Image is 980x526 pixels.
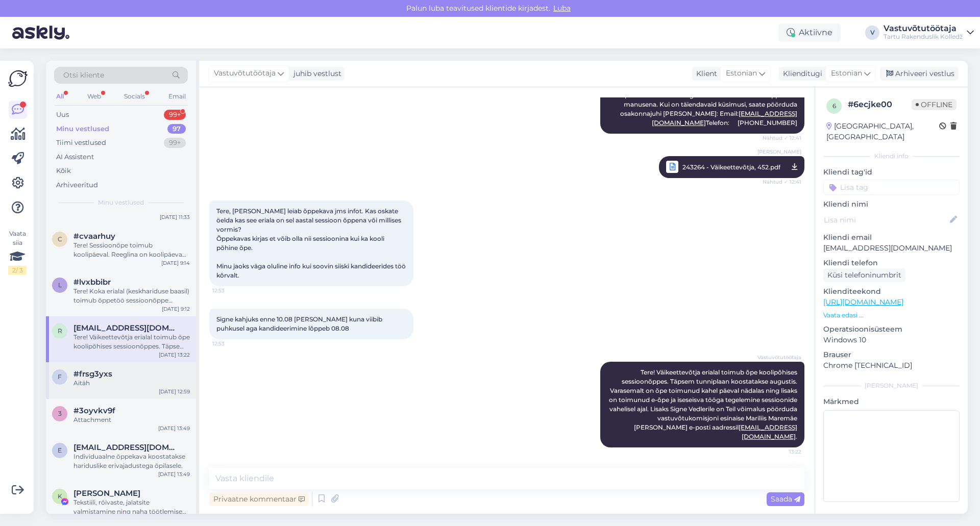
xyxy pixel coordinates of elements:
[122,90,147,103] div: Socials
[726,68,757,79] span: Estonian
[56,110,69,120] div: Uus
[823,268,905,282] div: Küsi telefoninumbrit
[550,4,574,13] span: Luba
[73,379,190,388] div: Aitäh
[56,124,109,134] div: Minu vestlused
[212,287,251,294] span: 12:53
[823,152,960,161] div: Kliendi info
[214,68,276,79] span: Vastuvõtutöötaja
[73,241,190,259] div: Tere! Sessioonõpe toimub koolipäeval. Reeglina on koolipäeva algusaeg 08.30.
[608,82,799,127] span: Tere! Antud õppekavas on praktika maht 23EKAP. Täpsem tunniplaan koostatakse augustis. Lisan siia...
[8,69,28,88] img: Askly Logo
[73,489,140,498] span: Kristi Jõesaar
[823,258,960,268] p: Kliendi telefon
[823,396,960,407] p: Märkmed
[826,121,939,142] div: [GEOGRAPHIC_DATA], [GEOGRAPHIC_DATA]
[56,166,71,176] div: Kõik
[73,443,180,452] span: emiligeherman@gmail.com
[58,410,62,417] span: 3
[823,180,960,195] input: Lisa tag
[56,180,98,190] div: Arhiveeritud
[823,297,903,307] a: [URL][DOMAIN_NAME]
[73,369,112,379] span: #frsg3yxs
[73,232,115,241] span: #cvaarhuy
[73,278,111,287] span: #lvxbbibr
[58,281,62,289] span: l
[166,90,188,103] div: Email
[823,199,960,210] p: Kliendi nimi
[8,266,27,275] div: 2 / 3
[823,381,960,390] div: [PERSON_NAME]
[682,161,780,173] span: 243264 - Väikeettevõtja, 452.pdf
[884,33,963,41] div: Tartu Rakenduslik Kolledž
[865,26,879,40] div: V
[73,498,190,516] div: Tekstiili, rõivaste, jalatsite valmistamine ning naha töötlemise õpperühma 1 EKAPi maksumus on 45...
[609,368,799,440] span: Tere! Väikeettevõtja erialal toimub õpe koolipõhises sessioonõppes. Täpsem tunniplaan koostatakse...
[779,68,822,79] div: Klienditugi
[73,452,190,470] div: Individuaalne õppekava koostatakse hariduslike erivajadustega õpilasele.
[831,68,862,79] span: Estonian
[763,134,801,142] span: Nähtud ✓ 12:41
[880,67,959,81] div: Arhiveeri vestlus
[160,213,190,221] div: [DATE] 11:33
[216,315,384,332] span: Signe kahjuks enne 10.08 [PERSON_NAME] kuna viibib puhkusel aga kandideerimine lõppeb 08.08
[289,68,341,79] div: juhib vestlust
[158,470,190,478] div: [DATE] 13:49
[216,207,407,279] span: Tere, [PERSON_NAME] leiab õppekava jms infot. Kas oskate öelda kas see eriala on sel aastal sessi...
[56,138,106,148] div: Tiimi vestlused
[824,214,948,226] input: Lisa nimi
[73,406,115,415] span: #3oyvkv9f
[757,148,801,156] span: [PERSON_NAME]
[823,324,960,335] p: Operatsioonisüsteem
[739,423,797,440] a: [EMAIL_ADDRESS][DOMAIN_NAME]
[884,24,974,41] a: VastuvõtutöötajaTartu Rakenduslik Kolledž
[884,24,963,33] div: Vastuvõtutöötaja
[73,323,180,333] span: reelikavaino3@gmail.com
[8,229,27,275] div: Vaata siia
[58,492,62,500] span: K
[73,415,190,424] div: Attachment
[823,167,960,178] p: Kliendi tag'id
[73,333,190,351] div: Tere! Väikeettevõtja erialal toimub õpe koolipõhises sessioonõppes. Täpsem tunniplaan koostatakse...
[823,360,960,371] p: Chrome [TECHNICAL_ID]
[58,373,62,381] span: f
[823,311,960,320] p: Vaata edasi ...
[832,102,836,110] span: 6
[823,349,960,360] p: Brauser
[771,494,800,504] span: Saada
[164,110,186,120] div: 99+
[167,124,186,134] div: 97
[159,388,190,395] div: [DATE] 12:59
[58,327,62,335] span: r
[692,68,717,79] div: Klient
[98,198,144,207] span: Minu vestlused
[848,98,912,111] div: # 6ecjke00
[209,492,309,506] div: Privaatne kommentaar
[73,287,190,305] div: Tere! Koka erialal (keskhariduse baasil) toimub õppetöö sessioonõppe vormis. Sessioonõppe sessioo...
[823,335,960,345] p: Windows 10
[912,99,957,110] span: Offline
[162,305,190,313] div: [DATE] 9:12
[823,232,960,243] p: Kliendi email
[659,156,804,178] a: [PERSON_NAME]243264 - Väikeettevõtja, 452.pdfNähtud ✓ 12:41
[757,354,801,361] span: Vastuvõtutöötaja
[161,259,190,267] div: [DATE] 9:14
[763,176,801,188] span: Nähtud ✓ 12:41
[158,424,190,432] div: [DATE] 13:49
[159,351,190,359] div: [DATE] 13:22
[63,70,104,81] span: Otsi kliente
[56,152,94,162] div: AI Assistent
[54,90,66,103] div: All
[164,138,186,148] div: 99+
[212,340,251,347] span: 12:53
[763,448,801,456] span: 13:22
[823,243,960,254] p: [EMAIL_ADDRESS][DOMAIN_NAME]
[58,446,62,454] span: e
[778,23,841,42] div: Aktiivne
[823,286,960,297] p: Klienditeekond
[85,90,103,103] div: Web
[58,235,62,243] span: c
